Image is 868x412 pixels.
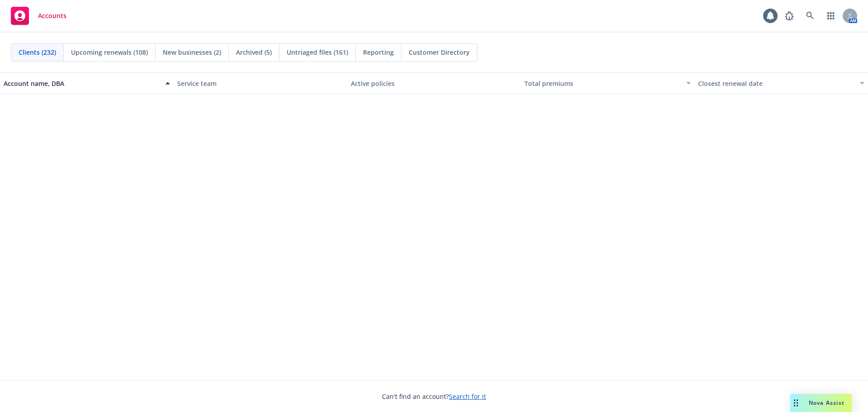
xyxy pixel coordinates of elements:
div: Account name, DBA [4,79,160,88]
div: Closest renewal date [698,79,854,88]
button: Service team [174,72,347,94]
a: Search for it [449,392,486,401]
button: Closest renewal date [694,72,868,94]
span: Reporting [363,47,394,57]
a: Switch app [822,7,840,25]
button: Nova Assist [790,394,852,412]
div: Drag to move [790,394,802,412]
span: Upcoming renewals (108) [71,47,148,57]
span: Clients (232) [19,47,56,57]
button: Active policies [347,72,521,94]
div: Active policies [351,79,517,88]
a: Accounts [7,3,70,28]
div: Service team [177,79,344,88]
span: Archived (5) [236,47,272,57]
span: Untriaged files (161) [287,47,348,57]
a: Search [801,7,819,25]
div: Total premiums [524,79,681,88]
span: Can't find an account? [382,392,486,401]
span: New businesses (2) [163,47,221,57]
span: Nova Assist [809,399,844,407]
a: Report a Bug [780,7,798,25]
span: Accounts [38,12,66,19]
button: Total premiums [521,72,694,94]
span: Customer Directory [409,47,470,57]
